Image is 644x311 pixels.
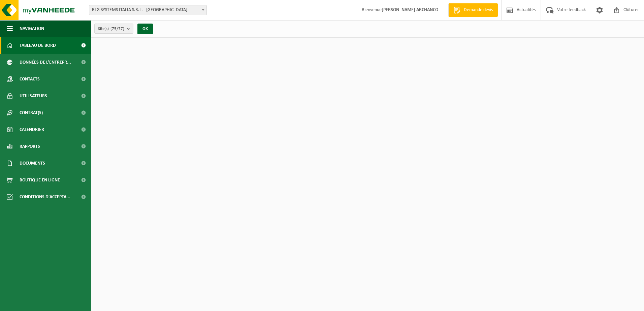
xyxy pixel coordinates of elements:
a: Demande devis [448,3,498,17]
span: Documents [20,155,45,172]
span: Navigation [20,20,44,37]
span: Contacts [20,71,40,88]
span: Boutique en ligne [20,172,60,188]
span: Demande devis [462,7,494,13]
span: Site(s) [98,24,124,34]
span: Données de l'entrepr... [20,54,71,71]
span: Utilisateurs [20,88,47,104]
span: Contrat(s) [20,104,43,121]
count: (75/77) [110,27,124,31]
span: Tableau de bord [20,37,56,54]
button: OK [137,24,153,34]
span: RLG SYSTEMS ITALIA S.R.L. - TORINO [89,5,207,15]
span: Rapports [20,138,40,155]
span: Calendrier [20,121,44,138]
button: Site(s)(75/77) [94,24,133,34]
strong: [PERSON_NAME] ARCHANCO [382,7,438,12]
span: RLG SYSTEMS ITALIA S.R.L. - TORINO [89,5,206,15]
span: Conditions d'accepta... [20,188,70,205]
